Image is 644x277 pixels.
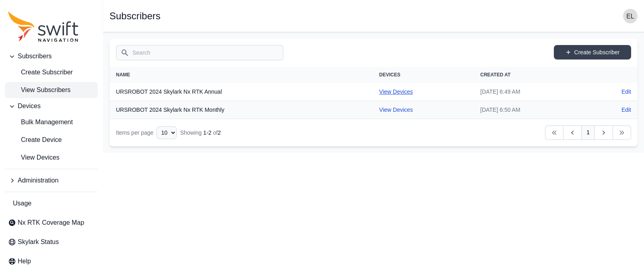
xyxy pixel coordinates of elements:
span: Administration [18,176,58,185]
span: View Devices [8,153,60,162]
td: [DATE] 6:49 AM [474,83,588,101]
a: Bulk Management [5,114,98,130]
span: View Subscribers [8,85,70,95]
th: URSROBOT 2024 Skylark Nx RTK Annual [109,83,373,101]
a: 1 [581,125,595,140]
th: URSROBOT 2024 Skylark Nx RTK Monthly [109,101,373,119]
span: 2 [218,129,221,136]
span: 1 - 2 [203,129,211,136]
span: Create Subscriber [8,68,73,77]
th: Name [109,67,373,83]
button: Administration [5,172,98,189]
button: Subscribers [5,48,98,64]
a: Nx RTK Coverage Map [5,215,98,231]
span: Nx RTK Coverage Map [18,218,84,228]
span: Subscribers [18,51,52,61]
th: Devices [373,67,474,83]
span: Items per page [116,129,153,136]
select: Display Limit [157,126,177,139]
span: Devices [18,101,41,111]
button: Devices [5,98,98,114]
nav: Table navigation [109,119,638,146]
div: Showing of [180,129,221,137]
th: Created At [474,67,588,83]
span: Bulk Management [8,117,73,127]
a: Create Subscriber [5,64,98,80]
a: Usage [5,195,98,211]
td: [DATE] 6:50 AM [474,101,588,119]
a: View Devices [379,88,413,95]
h1: Subscribers [109,11,161,21]
input: Search [116,45,283,60]
a: Skylark Status [5,234,98,250]
a: View Devices [379,107,413,113]
a: Edit [621,88,631,96]
span: Help [18,256,31,266]
span: Create Device [8,135,62,145]
span: Skylark Status [18,237,59,247]
img: user photo [623,9,638,23]
a: Edit [621,106,631,114]
a: View Devices [5,150,98,166]
a: Help [5,253,98,269]
a: Create Subscriber [554,45,631,60]
a: View Subscribers [5,82,98,98]
span: Usage [13,199,31,208]
a: Create Device [5,132,98,148]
